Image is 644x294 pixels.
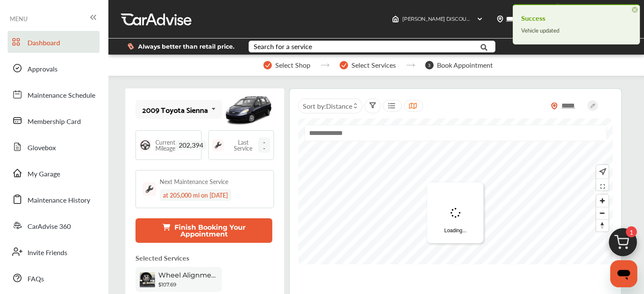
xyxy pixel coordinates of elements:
a: Invite Friends [8,241,100,263]
img: stepper-checkmark.b5569197.svg [263,61,272,69]
button: Zoom in [596,195,608,207]
img: dollor_label_vector.a70140d1.svg [127,43,134,50]
img: cart_icon.3d0951e8.svg [603,224,643,265]
span: 1 [626,226,637,237]
span: Membership Card [28,116,81,127]
span: Invite Friends [28,247,67,258]
span: [PERSON_NAME] DISCOUNT TIRE #20 182709 , [STREET_ADDRESS] GREAT NECK , NY 11020 [402,16,621,22]
b: $107.69 [158,281,176,288]
a: My Garage [8,162,100,184]
span: 3 [425,61,434,69]
span: Always better than retail price. [138,44,235,49]
span: My Garage [28,169,60,180]
div: Next Maintenance Service [160,177,228,186]
a: Membership Card [8,110,100,132]
span: MENU [10,15,28,22]
span: Maintenance History [28,195,90,206]
div: Vehicle updated [521,25,631,36]
span: Zoom out [596,207,608,219]
span: Wheel Alignment [158,271,218,279]
span: Select Shop [275,61,310,69]
img: maintenance_logo [143,182,156,196]
canvas: Map [298,118,613,264]
a: Maintenance History [8,188,100,210]
span: CarAdvise 360 [28,221,71,232]
span: Approvals [28,64,58,75]
span: Last Service [228,139,259,151]
img: stepper-checkmark.b5569197.svg [340,61,348,69]
div: Search for a service [254,43,312,50]
img: header-down-arrow.9dd2ce7d.svg [476,16,483,22]
span: Maintenance Schedule [28,90,95,101]
h4: Success [521,11,631,25]
a: Approvals [8,57,100,79]
div: 2009 Toyota Sienna [142,105,208,114]
img: location_vector_orange.38f05af8.svg [551,102,558,110]
span: Sort by : [303,101,352,111]
a: CarAdvise 360 [8,214,100,236]
button: Finish Booking Your Appointment [135,218,272,243]
button: Zoom out [596,207,608,219]
iframe: Button to launch messaging window [610,260,637,287]
img: maintenance_logo [212,139,224,151]
span: -- [258,137,270,153]
a: Dashboard [8,31,100,53]
span: × [632,7,638,13]
p: Selected Services [135,253,189,263]
a: FAQs [8,267,100,289]
span: Book Appointment [437,61,493,69]
span: Glovebox [28,143,56,154]
img: stepper-arrow.e24c07c6.svg [406,63,415,67]
a: Glovebox [8,136,100,158]
span: Current Mileage [155,139,175,151]
span: Dashboard [28,38,60,49]
img: location_vector.a44bc228.svg [497,16,503,22]
span: Distance [326,101,352,111]
span: 202,394 [175,140,207,150]
span: Select Services [351,61,396,69]
span: FAQs [28,274,44,285]
a: Maintenance Schedule [8,83,100,105]
img: header-home-logo.8d720a4f.svg [392,16,399,22]
img: recenter.ce011a49.svg [597,167,606,176]
img: mobile_5631_st0640_046.jpg [223,91,274,129]
img: wheel-alignment-thumb.jpg [140,272,155,287]
div: Loading... [427,182,484,243]
button: Reset bearing to north [596,219,608,231]
div: at 205,000 mi on [DATE] [160,189,231,201]
img: stepper-arrow.e24c07c6.svg [321,63,329,67]
img: steering_logo [139,139,151,151]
